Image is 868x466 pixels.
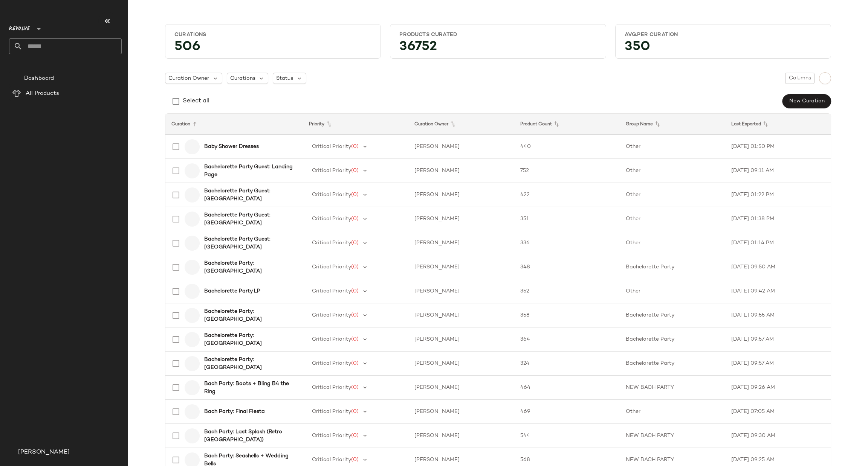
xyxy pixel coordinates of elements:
span: Dashboard [24,74,54,83]
td: 422 [514,183,620,207]
td: 324 [514,352,620,376]
td: 348 [514,255,620,279]
div: 350 [619,41,828,55]
td: [PERSON_NAME] [408,255,514,279]
td: [PERSON_NAME] [408,400,514,424]
span: (0) [351,433,359,439]
th: Last Exported [725,114,831,135]
td: [DATE] 07:05 AM [725,400,831,424]
td: [PERSON_NAME] [408,424,514,448]
td: [DATE] 09:11 AM [725,159,831,183]
th: Priority [303,114,408,135]
td: 464 [514,376,620,400]
td: Bachelorette Party [620,303,725,327]
span: Curations [230,75,255,82]
div: Curations [174,31,371,38]
div: 36752 [393,41,602,55]
span: (0) [351,337,359,342]
span: Curation Owner [168,75,209,82]
span: Critical Priority [312,216,351,222]
span: (0) [351,361,359,366]
span: (0) [351,264,359,270]
span: Critical Priority [312,288,351,294]
b: Bachelorette Party: [GEOGRAPHIC_DATA] [204,332,294,347]
td: [DATE] 09:55 AM [725,303,831,327]
td: [PERSON_NAME] [408,352,514,376]
b: Baby Shower Dresses [204,143,259,151]
span: Status [276,75,293,82]
td: Other [620,207,725,231]
span: Critical Priority [312,192,351,198]
span: Critical Priority [312,264,351,270]
span: Critical Priority [312,361,351,366]
div: Avg.per Curation [625,31,822,38]
td: [DATE] 01:38 PM [725,207,831,231]
span: Critical Priority [312,433,351,439]
span: Critical Priority [312,337,351,342]
b: Bach Party: Boots + Bling B4 the Ring [204,380,294,396]
span: All Products [26,89,59,98]
td: [PERSON_NAME] [408,135,514,159]
td: [PERSON_NAME] [408,376,514,400]
th: Product Count [514,114,620,135]
td: 440 [514,135,620,159]
span: (0) [351,216,359,222]
button: New Curation [782,94,831,108]
div: Select all [183,97,209,106]
b: Bachelorette Party Guest: [GEOGRAPHIC_DATA] [204,235,294,251]
b: Bachelorette Party LP [204,287,260,295]
td: [DATE] 09:26 AM [725,376,831,400]
b: Bach Party: Last Splash (Retro [GEOGRAPHIC_DATA]) [204,428,294,444]
span: Critical Priority [312,144,351,149]
span: (0) [351,288,359,294]
td: [DATE] 09:42 AM [725,279,831,303]
td: [PERSON_NAME] [408,183,514,207]
td: 352 [514,279,620,303]
span: Critical Priority [312,240,351,246]
td: NEW BACH PARTY [620,376,725,400]
b: Bachelorette Party: [GEOGRAPHIC_DATA] [204,308,294,323]
td: [PERSON_NAME] [408,231,514,255]
td: Bachelorette Party [620,255,725,279]
span: (0) [351,457,359,463]
td: Other [620,400,725,424]
span: New Curation [789,98,825,104]
b: Bachelorette Party: [GEOGRAPHIC_DATA] [204,356,294,372]
td: [PERSON_NAME] [408,207,514,231]
span: Critical Priority [312,168,351,174]
td: Other [620,279,725,303]
td: [PERSON_NAME] [408,327,514,352]
button: Columns [785,73,815,84]
td: 544 [514,424,620,448]
b: Bachelorette Party Guest: [GEOGRAPHIC_DATA] [204,211,294,227]
span: (0) [351,385,359,390]
td: [DATE] 01:50 PM [725,135,831,159]
span: Columns [789,75,811,81]
td: [DATE] 09:57 AM [725,327,831,352]
span: Critical Priority [312,312,351,318]
td: [PERSON_NAME] [408,159,514,183]
span: (0) [351,312,359,318]
td: [DATE] 01:14 PM [725,231,831,255]
td: 364 [514,327,620,352]
span: [PERSON_NAME] [18,448,70,457]
td: Other [620,231,725,255]
span: (0) [351,409,359,414]
span: (0) [351,168,359,174]
div: 506 [168,41,377,55]
span: Critical Priority [312,409,351,414]
td: 752 [514,159,620,183]
td: 336 [514,231,620,255]
td: Bachelorette Party [620,327,725,352]
td: [DATE] 09:50 AM [725,255,831,279]
td: [DATE] 09:30 AM [725,424,831,448]
td: Other [620,183,725,207]
th: Group Name [620,114,725,135]
span: Critical Priority [312,457,351,463]
td: [DATE] 09:57 AM [725,352,831,376]
td: 358 [514,303,620,327]
span: Revolve [9,20,30,34]
th: Curation Owner [408,114,514,135]
td: Other [620,159,725,183]
div: Products Curated [399,31,596,38]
